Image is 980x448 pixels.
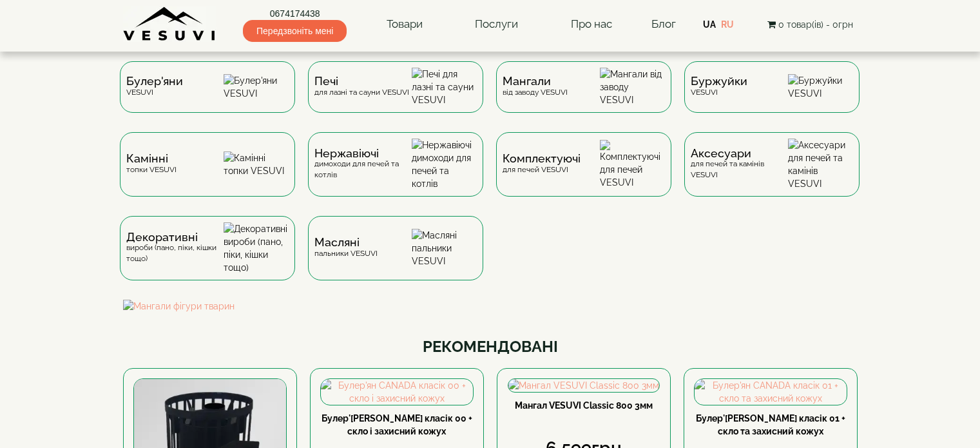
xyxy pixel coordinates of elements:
[243,20,347,42] span: Передзвоніть мені
[600,68,665,106] img: Мангали від заводу VESUVI
[703,19,716,30] a: UA
[462,10,531,39] a: Послуги
[788,74,853,100] img: Буржуйки VESUVI
[503,153,581,175] div: для печей VESUVI
[302,132,490,216] a: Нержавіючідимоходи для печей та котлів Нержавіючі димоходи для печей та котлів
[123,300,858,313] img: Мангали фігури тварин
[503,76,568,86] span: Мангали
[412,139,477,190] img: Нержавіючі димоходи для печей та котлів
[224,74,289,100] img: Булер'яни VESUVI
[314,148,412,180] div: димоходи для печей та котлів
[113,216,302,300] a: Декоративнівироби (пано, піки, кішки тощо) Декоративні вироби (пано, піки, кішки тощо)
[126,153,177,175] div: топки VESUVI
[126,153,177,164] span: Камінні
[695,379,847,405] img: Булер'ян CANADA класік 01 + скло та захисний кожух
[243,7,347,20] a: 0674174438
[678,132,866,216] a: Аксесуаридля печей та камінів VESUVI Аксесуари для печей та камінів VESUVI
[322,413,472,436] a: Булер'[PERSON_NAME] класік 00 + скло і захисний кожух
[764,17,857,32] button: 0 товар(ів) - 0грн
[314,76,409,86] span: Печі
[651,17,676,30] a: Блог
[224,222,289,274] img: Декоративні вироби (пано, піки, кішки тощо)
[678,61,866,132] a: БуржуйкиVESUVI Буржуйки VESUVI
[113,61,302,132] a: Булер'яниVESUVI Булер'яни VESUVI
[503,153,581,164] span: Комплектуючі
[314,237,378,258] div: пальники VESUVI
[224,151,289,177] img: Камінні топки VESUVI
[721,19,734,30] a: RU
[788,139,853,190] img: Аксесуари для печей та камінів VESUVI
[503,76,568,97] div: від заводу VESUVI
[126,232,224,264] div: вироби (пано, піки, кішки тощо)
[302,61,490,132] a: Печідля лазні та сауни VESUVI Печі для лазні та сауни VESUVI
[374,10,436,39] a: Товари
[515,400,653,411] a: Мангал VESUVI Classic 800 3мм
[321,379,473,405] img: Булер'ян CANADA класік 00 + скло і захисний кожух
[691,148,788,180] div: для печей та камінів VESUVI
[126,76,183,86] span: Булер'яни
[126,76,183,97] div: VESUVI
[691,148,788,159] span: Аксесуари
[696,413,845,436] a: Булер'[PERSON_NAME] класік 01 + скло та захисний кожух
[490,132,678,216] a: Комплектуючідля печей VESUVI Комплектуючі для печей VESUVI
[691,76,747,86] span: Буржуйки
[314,76,409,97] div: для лазні та сауни VESUVI
[508,379,659,392] img: Мангал VESUVI Classic 800 3мм
[558,10,625,39] a: Про нас
[302,216,490,300] a: Масляніпальники VESUVI Масляні пальники VESUVI
[490,61,678,132] a: Мангаливід заводу VESUVI Мангали від заводу VESUVI
[113,132,302,216] a: Каміннітопки VESUVI Камінні топки VESUVI
[123,6,216,42] img: Завод VESUVI
[314,148,412,159] span: Нержавіючі
[412,68,477,106] img: Печі для лазні та сауни VESUVI
[778,19,853,30] span: 0 товар(ів) - 0грн
[126,232,224,242] span: Декоративні
[412,229,477,268] img: Масляні пальники VESUVI
[314,237,378,248] span: Масляні
[691,76,747,97] div: VESUVI
[600,140,665,189] img: Комплектуючі для печей VESUVI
